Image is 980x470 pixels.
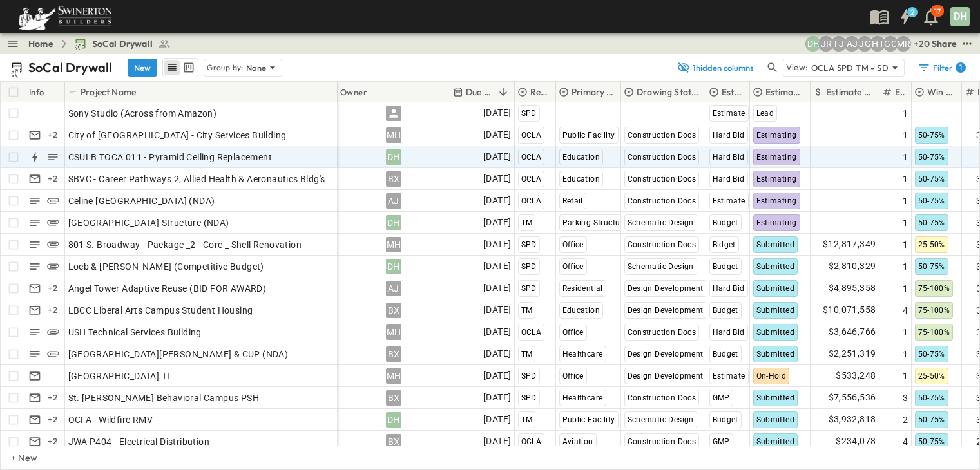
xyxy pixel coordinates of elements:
span: [GEOGRAPHIC_DATA] TI [68,370,170,382]
div: + 2 [45,412,61,428]
span: [DATE] [483,149,511,164]
span: SPD [521,262,537,271]
span: 1 [903,107,908,120]
span: Retail [562,196,583,205]
span: LBCC Liberal Arts Campus Student Housing [68,304,253,317]
span: TM [521,350,533,359]
span: 3 [903,391,908,404]
div: DH [386,215,401,230]
div: AJ [386,193,401,209]
span: On-Hold [756,371,787,381]
span: [DATE] [483,434,511,449]
span: Public Facility [562,415,615,424]
img: 6c363589ada0b36f064d841b69d3a419a338230e66bb0a533688fa5cc3e9e735.png [15,3,115,30]
span: Aviation [562,437,593,446]
span: JWA P404 - Electrical Distribution [68,435,210,448]
span: Hard Bid [713,131,745,140]
span: 25-50% [918,371,945,381]
span: Budget [713,350,738,359]
span: Lead [756,109,774,118]
p: Estimate Amount [826,86,872,99]
span: Estimating [756,153,797,162]
span: Construction Docs [628,153,697,162]
span: Healthcare [562,350,603,359]
span: Schematic Design [628,218,694,227]
h6: 2 [910,7,914,17]
span: OCLA [521,153,542,162]
span: GMP [713,393,730,402]
p: SoCal Drywall [28,59,112,77]
div: + 2 [45,281,61,296]
span: Submitted [756,437,795,446]
span: CSULB TOCA 011 - Pyramid Ceiling Replacement [68,151,273,164]
button: test [959,36,975,52]
span: Estimating [756,131,797,140]
span: Public Facility [562,131,615,140]
span: Bidget [713,240,736,249]
div: BX [386,346,401,362]
div: BX [386,171,401,187]
span: [DATE] [483,215,511,230]
span: 50-75% [918,350,945,359]
span: Construction Docs [628,393,697,402]
span: 50-75% [918,415,945,424]
div: + 2 [45,390,61,406]
span: 1 [903,326,908,339]
p: 17 [934,6,941,17]
span: Education [562,174,600,183]
span: $3,932,818 [829,412,876,427]
span: GMP [713,437,730,446]
p: Estimate Type [722,86,743,99]
span: [DATE] [483,127,511,142]
span: 75-100% [918,306,950,315]
span: [DATE] [483,303,511,317]
span: 50-75% [918,174,945,183]
span: Office [562,371,584,381]
div: table view [162,58,198,77]
span: [GEOGRAPHIC_DATA][PERSON_NAME] & CUP (NDA) [68,348,289,361]
span: [DATE] [483,193,511,208]
span: OCLA [521,174,542,183]
span: TM [521,218,533,227]
span: Sony Studio (Across from Amazon) [68,107,217,120]
span: 50-75% [918,196,945,205]
span: $12,817,349 [823,237,876,252]
span: [DATE] [483,412,511,427]
span: $7,556,536 [829,390,876,405]
span: Hard Bid [713,284,745,293]
p: Group by: [207,61,244,74]
div: DH [386,149,401,165]
button: Sort [496,85,510,99]
span: Loeb & [PERSON_NAME] (Competitive Budget) [68,260,264,273]
div: DH [950,7,970,26]
span: Education [562,306,600,315]
span: Submitted [756,350,795,359]
span: 50-75% [918,262,945,271]
span: Design Development [628,371,704,381]
span: Design Development [628,306,704,315]
span: $234,078 [836,434,876,449]
span: SBVC - Career Pathways 2, Allied Health & Aeronautics Bldg's [68,173,325,185]
span: Estimate [713,109,745,118]
span: Parking Structure [562,218,628,227]
span: Hard Bid [713,174,745,183]
span: 1 [903,260,908,273]
p: Region [530,86,549,99]
p: + New [11,451,19,464]
span: 1 [903,216,908,229]
span: Angel Tower Adaptive Reuse (BID FOR AWARD) [68,282,267,295]
div: Filter [918,61,966,74]
p: Drawing Status [637,86,699,99]
div: Haaris Tahmas (haaris.tahmas@swinerton.com) [870,36,885,52]
span: SPD [521,109,537,118]
span: Budget [713,306,738,315]
span: Estimate [713,196,745,205]
div: BX [386,303,401,318]
div: + 2 [45,171,61,187]
div: Info [29,74,44,110]
span: Office [562,328,584,337]
p: Project Name [81,86,136,99]
span: OCLA [521,328,542,337]
span: Estimating [756,174,797,183]
div: DH [386,412,401,428]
